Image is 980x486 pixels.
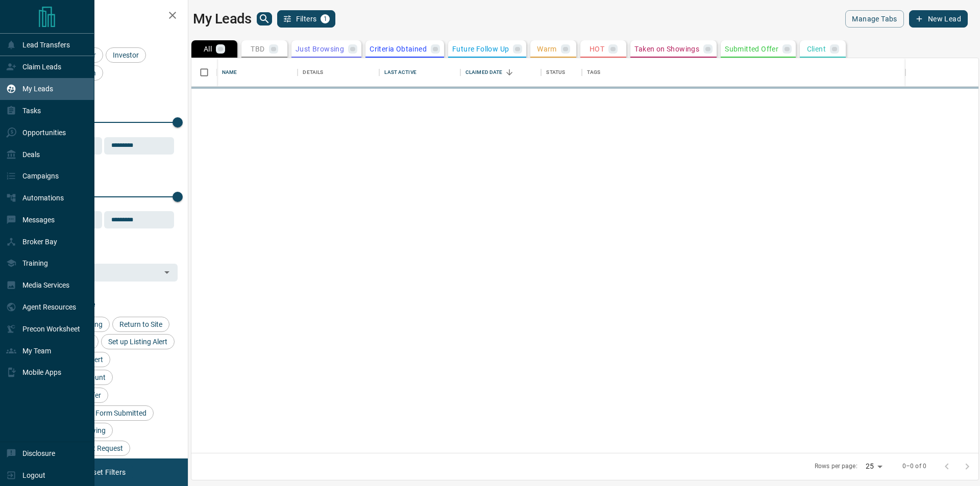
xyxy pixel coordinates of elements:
p: Future Follow Up [452,45,509,53]
button: Manage Tabs [845,10,903,28]
div: Last Active [379,58,460,87]
p: HOT [590,45,604,53]
div: Name [222,58,237,87]
h2: Filters [33,10,178,22]
div: Tags [587,58,600,87]
div: Details [298,58,379,87]
button: Reset Filters [78,464,132,481]
p: Client [807,45,826,53]
p: All [204,45,212,53]
button: New Lead [909,10,968,28]
button: Sort [502,65,517,80]
div: Status [541,58,582,87]
span: Set up Listing Alert [105,338,171,346]
div: Last Active [384,58,416,87]
button: Filters1 [277,10,336,28]
div: Investor [106,47,146,63]
p: Taken on Showings [634,45,699,53]
h1: My Leads [193,11,252,27]
div: Claimed Date [465,58,503,87]
div: Details [303,58,323,87]
span: Investor [109,51,142,59]
p: Criteria Obtained [370,45,427,53]
div: 25 [862,459,886,474]
div: Claimed Date [460,58,541,87]
span: Return to Site [116,320,166,328]
p: 0–0 of 0 [902,462,926,471]
div: Name [217,58,298,87]
div: Status [546,58,565,87]
div: Return to Site [112,317,169,332]
span: 1 [322,15,329,22]
p: Submitted Offer [725,45,778,53]
p: Warm [537,45,557,53]
div: Set up Listing Alert [101,334,175,349]
button: search button [257,12,272,25]
p: Just Browsing [296,45,344,53]
p: TBD [251,45,264,53]
div: Tags [582,58,905,87]
button: Open [160,265,174,279]
p: Rows per page: [815,462,857,471]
